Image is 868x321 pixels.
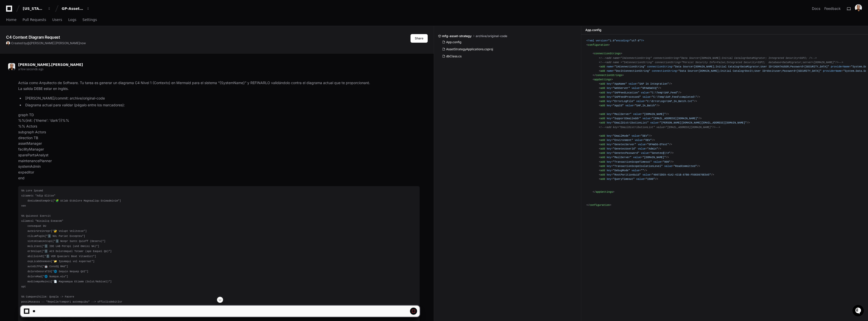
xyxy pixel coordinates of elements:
span: key [607,165,611,168]
span: connectionString [647,65,672,68]
span: mfg-asset-strategy [442,34,472,38]
span: < = = /> [599,156,669,159]
span: add [600,82,605,85]
img: PlayerZero [5,5,15,15]
span: key [607,87,611,90]
span: "SAPFeedProcessed" [613,95,641,98]
app-text-character-animate: C4 Context Diagram Request [6,35,60,40]
button: AssetStrategyApplications.csproj [440,46,574,53]
span: "GPAWSG-DTest" [647,143,669,146]
span: "" [641,169,644,172]
span: key [607,113,611,116]
span: </ > [593,190,614,193]
span: < = = /> [599,113,669,116]
span: appSettings [594,78,611,81]
span: "48672DE9-41A2-421B-87B0-F59E9870E5A5" [652,173,711,176]
button: [US_STATE] Pacific [21,4,53,13]
span: < > [586,43,610,46]
span: key [607,143,611,146]
span: < > [593,78,613,81]
span: add [600,87,605,90]
span: "utf-8" [630,39,641,42]
span: "EmailDistributionList" [613,121,649,124]
span: "RootParitionGuid" [613,173,641,176]
a: Users [52,14,62,26]
span: <?xml version= encoding= ?> [586,39,644,42]
span: < = = /> [599,152,674,155]
span: key [607,169,611,172]
span: providerName [823,69,842,72]
span: < = = /> [599,160,674,163]
div: We're available if you need us! [17,43,64,47]
span: "AppId" [613,104,624,107]
span: add [600,104,605,107]
span: value [633,156,641,159]
button: Feedback [824,6,841,11]
span: value [625,104,633,107]
a: Powered byPylon [36,53,61,57]
span: < = = /> [599,91,682,94]
span: value [633,113,641,116]
span: add [600,91,605,94]
button: dbClass.cs [440,53,574,60]
span: key [607,117,611,120]
div: [US_STATE] Pacific [23,6,44,11]
span: key [607,100,611,103]
span: add [600,117,605,120]
button: App.config [440,39,574,46]
span: Created by [11,41,86,45]
img: avatar [855,4,862,11]
span: value [642,173,650,176]
span: "[PERSON_NAME][DOMAIN_NAME][EMAIL_ADDRESS][DOMAIN_NAME]" [660,121,747,124]
span: add [600,95,605,98]
span: providerName [831,65,850,68]
span: configuration [588,43,608,46]
span: < = = /> [599,95,700,98]
span: connectionString [652,69,677,72]
span: [PERSON_NAME].[PERSON_NAME] [18,63,83,67]
span: < = = /> [599,121,750,124]
img: 1736555170064-99ba0984-63c1-480f-8ee9-699278ef63ed [5,38,14,47]
span: value [642,117,650,120]
span: add [600,134,605,137]
span: < = = /> [599,87,661,90]
span: value [632,134,639,137]
span: value [635,139,642,142]
span: "GPAWSWCCQ" [641,87,658,90]
span: key [607,95,611,98]
button: GP-Asset Strategy [60,4,92,13]
span: "1500" [646,178,655,181]
span: < > [593,52,622,55]
span: Pylon [50,53,61,57]
span: "TransactionScopeIsolationLevel" [613,165,663,168]
span: "IAConnectionString" [614,65,645,68]
span: value [664,165,672,168]
span: "Environment" [613,139,633,142]
div: Start new chat [17,38,83,43]
span: "AppName" [613,82,627,85]
span: value [632,87,639,90]
span: "C:\ErrorLogs\SAP_IA_Batch.txt" [646,100,694,103]
span: key [607,152,611,155]
span: "1.0" [608,39,616,42]
span: "DebugMode" [613,169,630,172]
span: value [636,178,644,181]
span: "SAP_IA_Batch" [635,104,656,107]
span: [PERSON_NAME].[PERSON_NAME] [30,41,80,45]
iframe: Open customer support [852,304,865,318]
span: add [600,152,605,155]
span: name [607,65,613,68]
span: "SupportEmailAddr" [613,117,641,120]
span: < = = /> [599,100,697,103]
span: "Genetec@)!#" [650,152,670,155]
span: < = = /> [599,178,658,181]
img: avatar [6,41,10,45]
span: "GenetecPassword" [613,152,639,155]
p: Actúa como Arquitecto de Software. Tu tarea es generar un diagrama C4 Nivel 1 (Contexto) en Merma... [18,74,420,91]
span: name [607,69,613,72]
span: "DEV" [644,139,652,142]
span: </ > [593,74,624,77]
span: "WebServer" [613,87,630,90]
span: add [600,160,605,163]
